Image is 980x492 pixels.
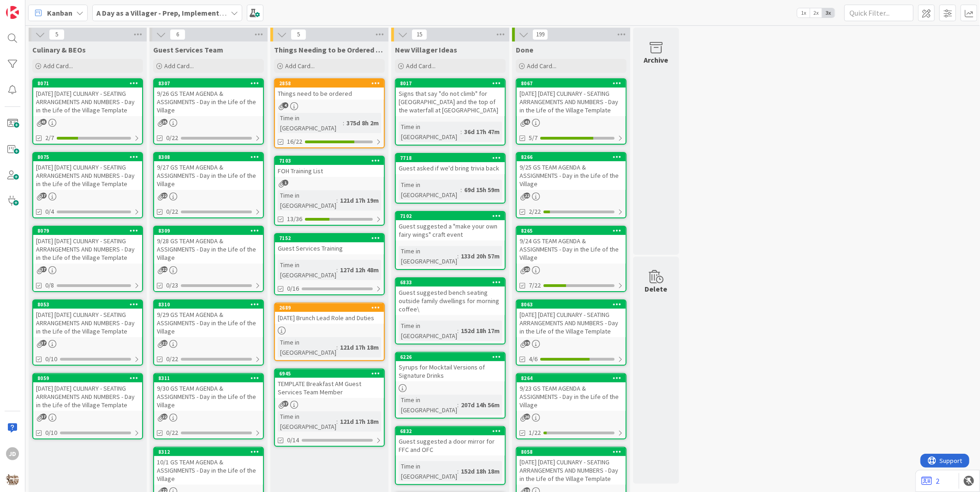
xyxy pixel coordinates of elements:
div: 127d 12h 48m [338,265,381,275]
div: Time in [GEOGRAPHIC_DATA] [278,190,336,211]
div: 8312 [158,449,263,455]
div: 8067 [521,80,626,87]
span: : [336,265,338,275]
div: 7152 [279,235,384,241]
div: 6833 [400,279,505,286]
div: 375d 8h 2m [344,118,381,128]
div: 2689[DATE] Brunch Lead Role and Duties [275,304,384,324]
div: 8017 [396,79,505,88]
div: JD [6,447,19,460]
div: Guest asked if we'd bring trivia back [396,162,505,174]
div: 8307 [158,80,263,87]
span: 20 [524,266,530,272]
div: 7718Guest asked if we'd bring trivia back [396,154,505,174]
div: FOH Training List [275,165,384,177]
div: 10/1 GS TEAM AGENDA & ASSIGNMENTS - Day in the Life of the Village [154,456,263,485]
b: A Day as a Villager - Prep, Implement and Execute [96,8,261,18]
div: 8067 [517,79,626,88]
div: [DATE] [DATE] CULINARY - SEATING ARRANGEMENTS AND NUMBERS - Day in the Life of the Village Template [33,309,142,337]
div: 8075 [37,154,142,160]
span: 0/22 [166,354,178,364]
div: 8311 [158,375,263,381]
span: 199 [532,29,548,40]
span: : [336,195,338,205]
div: Things need to be ordered [275,88,384,100]
div: 8266 [517,153,626,161]
span: : [457,466,459,476]
span: 2x [810,8,822,18]
div: 8311 [154,374,263,382]
span: 0/22 [166,428,178,438]
div: 2689 [275,304,384,312]
div: 8059 [33,374,142,382]
div: 69d 15h 59m [462,185,502,195]
div: 8307 [154,79,263,88]
span: 22 [161,193,167,199]
div: 8053 [37,301,142,308]
span: 16/22 [287,137,302,146]
span: 1/22 [529,428,541,438]
div: 8075[DATE] [DATE] CULINARY - SEATING ARRANGEMENTS AND NUMBERS - Day in the Life of the Village Te... [33,153,142,190]
span: 37 [282,401,288,407]
div: [DATE] Brunch Lead Role and Duties [275,312,384,324]
span: 5 [291,29,306,40]
span: 5/7 [529,133,538,143]
div: 7103FOH Training List [275,157,384,177]
span: 37 [41,340,47,346]
div: 6226Syrups for Mocktail Versions of Signature Drinks [396,353,505,381]
div: 2858 [279,80,384,87]
div: Time in [GEOGRAPHIC_DATA] [278,337,336,357]
span: : [457,251,459,261]
div: 121d 17h 18m [338,342,381,352]
span: 0/8 [45,281,54,290]
span: Add Card... [164,62,194,70]
div: 7152Guest Services Training [275,234,384,254]
div: [DATE] [DATE] CULINARY - SEATING ARRANGEMENTS AND NUMBERS - Day in the Life of the Village Template [33,235,142,264]
span: 0/16 [287,284,299,293]
span: Add Card... [406,62,436,70]
span: 2/7 [45,133,54,143]
div: 7103 [275,157,384,165]
span: 7/22 [529,281,541,290]
span: : [336,416,338,427]
div: 8309 [154,227,263,235]
div: 7718 [400,155,505,161]
span: Add Card... [285,62,315,70]
div: Guest suggested a door mirror for FFC and OFC [396,435,505,456]
span: 0/10 [45,354,57,364]
div: Time in [GEOGRAPHIC_DATA] [399,395,457,415]
div: 8310 [158,301,263,308]
span: : [457,400,459,410]
div: 9/30 GS TEAM AGENDA & ASSIGNMENTS - Day in the Life of the Village [154,382,263,411]
div: [DATE] [DATE] CULINARY - SEATING ARRANGEMENTS AND NUMBERS - Day in the Life of the Village Template [517,88,626,116]
div: 207d 14h 56m [459,400,502,410]
div: 8067[DATE] [DATE] CULINARY - SEATING ARRANGEMENTS AND NUMBERS - Day in the Life of the Village Te... [517,79,626,116]
div: 133d 20h 57m [459,251,502,261]
div: 6832 [400,428,505,434]
span: 2/22 [529,207,541,217]
div: 8053 [33,300,142,309]
div: 8063 [521,301,626,308]
div: 8071[DATE] [DATE] CULINARY - SEATING ARRANGEMENTS AND NUMBERS - Day in the Life of the Village Te... [33,79,142,116]
div: 121d 17h 18m [338,416,381,427]
span: 43 [41,119,47,125]
span: Add Card... [43,62,73,70]
div: 6945TEMPLATE Breakfast AM Guest Services Team Member [275,369,384,398]
span: 25 [161,119,167,125]
span: 37 [41,193,47,199]
span: 0/22 [166,207,178,217]
div: Signs that say "do not climb" for [GEOGRAPHIC_DATA] and the top of the waterfall at [GEOGRAPHIC_D... [396,88,505,116]
div: Time in [GEOGRAPHIC_DATA] [399,246,457,266]
span: 4 [282,102,288,108]
span: Support [19,1,42,12]
div: 8017Signs that say "do not climb" for [GEOGRAPHIC_DATA] and the top of the waterfall at [GEOGRAPH... [396,79,505,116]
div: [DATE] [DATE] CULINARY - SEATING ARRANGEMENTS AND NUMBERS - Day in the Life of the Village Template [517,456,626,485]
span: : [460,185,462,195]
div: 82649/23 GS TEAM AGENDA & ASSIGNMENTS - Day in the Life of the Village [517,374,626,411]
div: 6833 [396,278,505,287]
div: 9/23 GS TEAM AGENDA & ASSIGNMENTS - Day in the Life of the Village [517,382,626,411]
div: 7102Guest suggested a "make your own fairy wings" craft event [396,212,505,240]
div: 8310 [154,300,263,309]
span: 3x [822,8,835,18]
div: 9/25 GS TEAM AGENDA & ASSIGNMENTS - Day in the Life of the Village [517,161,626,190]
